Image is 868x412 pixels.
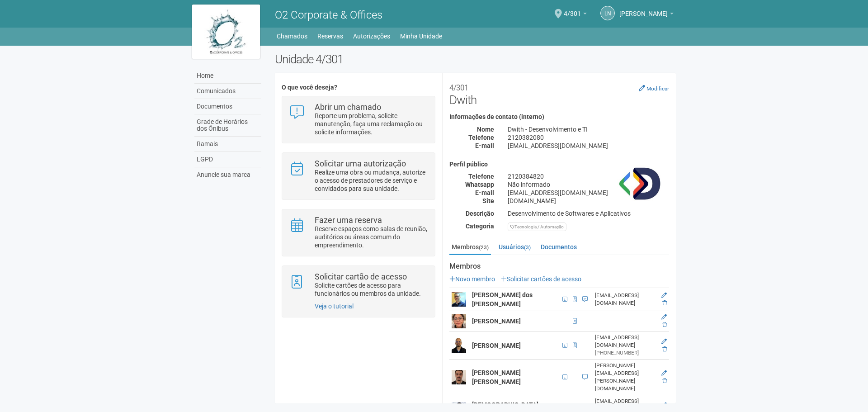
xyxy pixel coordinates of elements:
div: Desenvolvimento de Softwares e Aplicativos [501,209,676,218]
div: [EMAIL_ADDRESS][DOMAIN_NAME] [595,292,656,307]
h4: Informações de contato (interno) [449,114,669,120]
h4: Perfil público [449,161,669,168]
div: 2120382080 [501,133,676,142]
h2: Dwith [449,80,669,107]
a: Autorizações [353,30,390,43]
div: Tecnologia / Automação [508,223,566,231]
strong: Descrição [466,210,494,217]
a: Excluir membro [662,300,667,306]
a: Grade de Horários dos Ônibus [194,114,261,137]
span: CPF 147.072.387-50 [560,372,570,382]
h2: Unidade 4/301 [275,52,676,66]
div: Não informado [501,180,676,189]
span: CPF 158.571.227-24 [560,341,570,350]
a: Veja o tutorial [315,303,354,310]
strong: Telefone [468,173,494,180]
a: Solicitar cartões de acesso [501,275,581,283]
a: Chamados [277,30,307,43]
a: LN [600,6,615,20]
a: Home [194,68,261,84]
img: business.png [617,161,662,206]
span: Programador [580,372,588,382]
a: Excluir membro [662,322,667,328]
strong: Nome [477,126,494,133]
small: (23) [479,244,489,251]
a: Membros(23) [449,240,491,255]
img: logo.jpg [192,5,260,59]
img: user.png [452,314,466,328]
div: [DOMAIN_NAME] [501,197,676,205]
strong: E-mail [475,142,494,149]
a: Modificar [639,85,669,92]
div: [EMAIL_ADDRESS][DOMAIN_NAME] [501,142,676,150]
strong: Whatsapp [465,181,494,188]
span: CPF 023.021.217-40 [560,294,570,304]
small: Modificar [646,85,669,92]
strong: Abrir um chamado [315,102,381,112]
a: Ramais [194,137,261,152]
span: Cartão de acesso ativo [570,316,580,326]
a: Comunicados [194,84,261,99]
a: Abrir um chamado Reporte um problema, solicite manutenção, faça uma reclamação ou solicite inform... [289,103,428,136]
strong: [PERSON_NAME] dos [PERSON_NAME] [472,291,533,308]
a: LGPD [194,152,261,167]
a: Novo membro [449,275,495,283]
strong: Solicitar uma autorização [315,159,406,168]
a: Editar membro [661,370,667,376]
div: 2120384820 [501,172,676,180]
a: Anuncie sua marca [194,167,261,182]
strong: Telefone [468,134,494,141]
img: user.png [452,370,466,384]
p: Solicite cartões de acesso para funcionários ou membros da unidade. [315,281,428,298]
span: O2 Corporate & Offices [275,9,382,21]
div: [EMAIL_ADDRESS][DOMAIN_NAME] [501,189,676,197]
span: Diretor [580,294,588,304]
a: Fazer uma reserva Reserve espaços como salas de reunião, auditórios ou áreas comum do empreendime... [289,216,428,249]
a: Solicitar uma autorização Realize uma obra ou mudança, autorize o acesso de prestadores de serviç... [289,160,428,193]
strong: E-mail [475,189,494,196]
small: 4/301 [449,83,468,92]
a: [PERSON_NAME] [619,11,674,19]
strong: Membros [449,262,669,270]
a: Reservas [317,30,343,43]
div: [EMAIL_ADDRESS][DOMAIN_NAME] [595,334,656,349]
a: Usuários(3) [496,240,533,254]
span: Cartão de acesso ativo [570,341,580,350]
a: Editar membro [661,314,667,320]
small: (3) [524,244,531,251]
strong: Solicitar cartão de acesso [315,272,407,281]
a: Excluir membro [662,378,667,384]
p: Realize uma obra ou mudança, autorize o acesso de prestadores de serviço e convidados para sua un... [315,168,428,193]
a: Solicitar cartão de acesso Solicite cartões de acesso para funcionários ou membros da unidade. [289,273,428,298]
a: 4/301 [564,11,587,19]
a: Editar membro [661,402,667,408]
a: Documentos [538,240,579,254]
strong: [PERSON_NAME] [PERSON_NAME] [472,369,521,385]
strong: [PERSON_NAME] [472,342,521,349]
p: Reporte um problema, solicite manutenção, faça uma reclamação ou solicite informações. [315,112,428,136]
span: Leandro Nascimento de Oliveira [619,1,668,17]
div: Dwith - Desenvolvimento e TI [501,125,676,133]
div: [PHONE_NUMBER] [595,349,656,357]
a: Minha Unidade [400,30,442,43]
strong: Categoria [466,223,494,230]
a: Excluir membro [662,346,667,352]
h4: O que você deseja? [282,84,435,91]
a: Editar membro [661,292,667,298]
img: user.png [452,292,466,307]
a: Editar membro [661,338,667,345]
strong: [PERSON_NAME] [472,317,521,325]
strong: Site [482,197,494,204]
span: 4/301 [564,1,581,17]
div: [PERSON_NAME][EMAIL_ADDRESS][PERSON_NAME][DOMAIN_NAME] [595,362,656,393]
p: Reserve espaços como salas de reunião, auditórios ou áreas comum do empreendimento. [315,225,428,249]
strong: Fazer uma reserva [315,215,382,225]
span: Cartão de acesso ativo [570,294,580,304]
a: Documentos [194,99,261,114]
img: user.png [452,338,466,353]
